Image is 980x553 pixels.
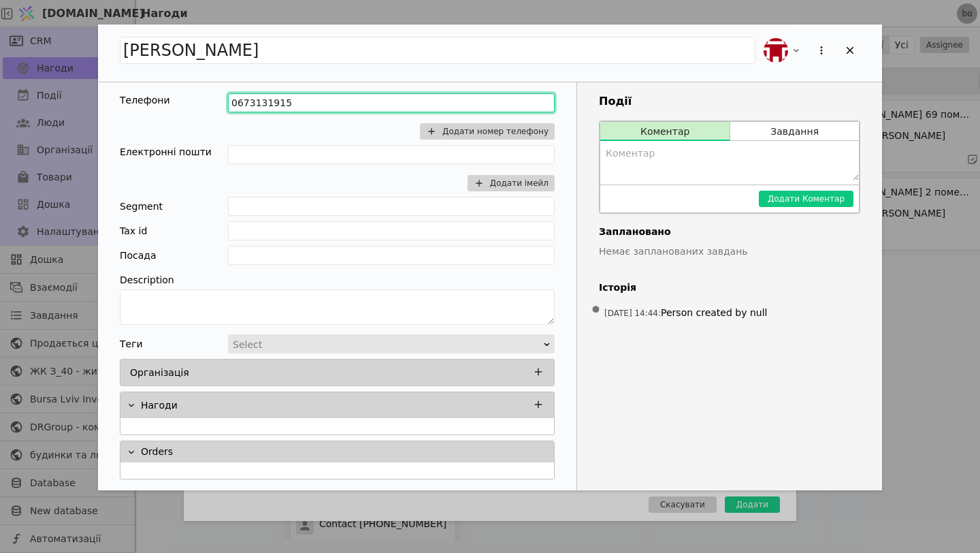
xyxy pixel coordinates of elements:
[120,246,157,265] div: Посада
[120,270,555,289] div: Description
[420,123,555,140] button: Додати номер телефону
[141,398,178,413] p: Нагоди
[98,25,882,490] div: Add Opportunity
[141,445,173,459] p: Orders
[120,221,147,240] div: Tax id
[730,122,859,141] button: Завдання
[130,366,189,380] p: Організація
[120,197,163,216] div: Segment
[468,175,555,191] button: Додати імейл
[599,281,860,295] h4: Історія
[600,122,730,141] button: Коментар
[604,309,661,318] span: [DATE] 14:44 :
[661,307,767,318] span: Person created by null
[589,293,603,328] span: •
[599,244,860,259] p: Немає запланованих завдань
[120,334,143,353] div: Теги
[120,93,170,108] div: Телефони
[120,145,212,159] div: Електронні пошти
[599,93,860,110] h3: Події
[764,38,788,63] img: bo
[759,191,853,207] button: Додати Коментар
[599,225,860,239] h4: Заплановано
